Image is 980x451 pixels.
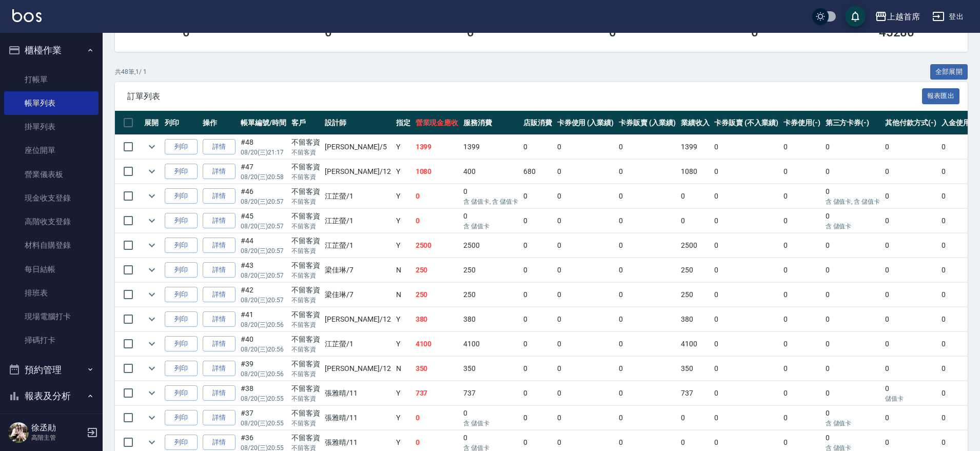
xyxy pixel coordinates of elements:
td: 0 [883,357,939,381]
a: 座位開單 [4,139,99,162]
td: 0 [616,406,678,430]
td: 0 [781,406,823,430]
td: 0 [712,209,780,233]
td: 0 [616,381,678,405]
td: N [394,283,413,307]
button: 列印 [165,385,198,401]
p: 08/20 (三) 20:57 [241,246,286,256]
a: 報表匯出 [922,91,960,101]
button: expand row [144,287,160,302]
td: 0 [823,307,883,331]
img: Person [8,422,29,443]
td: Y [394,381,413,405]
td: 0 [712,233,780,258]
td: 0 [823,357,883,381]
a: 詳情 [203,238,236,253]
a: 掃碼打卡 [4,328,99,352]
td: [PERSON_NAME] /12 [322,357,393,381]
a: 排班表 [4,281,99,305]
td: #42 [238,283,289,307]
td: 350 [413,357,461,381]
td: Y [394,332,413,356]
td: 0 [781,184,823,208]
td: #38 [238,381,289,405]
button: expand row [144,410,160,425]
td: 0 [823,406,883,430]
td: 0 [712,332,780,356]
td: 250 [413,258,461,282]
div: 不留客資 [291,383,320,394]
a: 高階收支登錄 [4,210,99,233]
td: 0 [883,135,939,159]
th: 帳單編號/時間 [238,111,289,135]
a: 掛單列表 [4,115,99,139]
td: #39 [238,357,289,381]
div: 不留客資 [291,211,320,222]
p: 08/20 (三) 20:55 [241,394,286,403]
td: 1399 [678,135,712,159]
td: 0 [555,258,617,282]
td: 0 [616,160,678,184]
a: 詳情 [203,336,236,352]
td: 0 [616,283,678,307]
p: 08/20 (三) 21:17 [241,148,286,157]
td: 0 [823,184,883,208]
td: 0 [521,283,555,307]
td: 江芷螢 /1 [322,184,393,208]
button: expand row [144,139,160,154]
div: 不留客資 [291,309,320,320]
td: 0 [555,283,617,307]
th: 業績收入 [678,111,712,135]
td: 0 [712,406,780,430]
button: 報表匯出 [922,88,960,104]
th: 卡券使用 (入業績) [555,111,617,135]
td: N [394,258,413,282]
td: #37 [238,406,289,430]
button: expand row [144,435,160,450]
a: 打帳單 [4,68,99,91]
td: 2500 [461,233,521,258]
td: 2500 [678,233,712,258]
td: 0 [555,332,617,356]
td: 0 [883,233,939,258]
td: 0 [712,160,780,184]
p: 不留客資 [291,172,320,182]
td: 0 [461,209,521,233]
td: 250 [678,283,712,307]
td: 0 [521,307,555,331]
button: 登出 [928,7,968,26]
td: 0 [413,406,461,430]
td: 0 [461,184,521,208]
td: 250 [413,283,461,307]
button: 列印 [165,287,198,303]
td: 0 [781,233,823,258]
td: Y [394,209,413,233]
td: 0 [823,209,883,233]
button: 列印 [165,139,198,155]
td: #43 [238,258,289,282]
td: 0 [712,381,780,405]
button: expand row [144,311,160,327]
p: 不留客資 [291,197,320,206]
td: 1399 [413,135,461,159]
th: 其他付款方式(-) [883,111,939,135]
a: 報表目錄 [4,414,99,437]
td: 0 [712,258,780,282]
td: 0 [678,209,712,233]
p: 不留客資 [291,148,320,157]
h5: 徐丞勛 [31,423,84,433]
td: 380 [461,307,521,331]
td: 0 [521,406,555,430]
p: 不留客資 [291,369,320,379]
td: 350 [678,357,712,381]
button: expand row [144,262,160,278]
td: 2500 [413,233,461,258]
th: 卡券販賣 (入業績) [616,111,678,135]
td: Y [394,307,413,331]
th: 店販消費 [521,111,555,135]
td: 0 [521,258,555,282]
td: 0 [781,135,823,159]
a: 詳情 [203,435,236,450]
a: 現場電腦打卡 [4,305,99,328]
td: 0 [823,381,883,405]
